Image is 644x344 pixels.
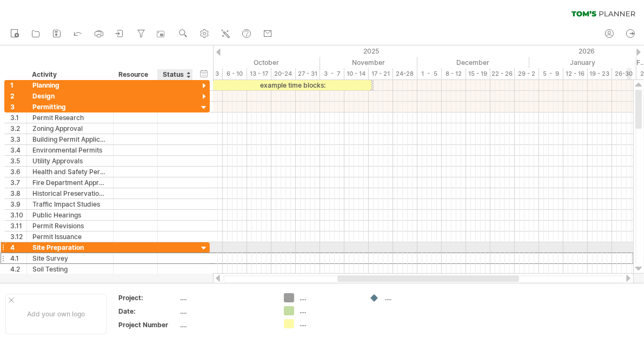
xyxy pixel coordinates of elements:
[32,91,108,101] div: Design
[10,199,26,209] div: 3.9
[320,68,344,80] div: 3 - 7
[300,306,358,315] div: ....
[612,68,636,80] div: 26-30
[563,68,588,80] div: 12 - 16
[10,113,26,123] div: 3.1
[10,123,26,134] div: 3.2
[32,253,108,263] div: Site Survey
[32,210,108,220] div: Public Hearings
[223,68,247,80] div: 6 - 10
[10,167,26,177] div: 3.6
[32,167,108,177] div: Health and Safety Permits
[539,68,563,80] div: 5 - 9
[271,68,296,80] div: 20-24
[344,68,369,80] div: 10 - 14
[10,91,26,101] div: 2
[10,264,26,274] div: 4.2
[369,68,393,80] div: 17 - 21
[208,57,320,68] div: October 2025
[10,177,26,188] div: 3.7
[10,221,26,231] div: 3.11
[300,293,358,302] div: ....
[393,68,417,80] div: 24-28
[300,319,358,328] div: ....
[10,102,26,112] div: 3
[32,221,108,231] div: Permit Revisions
[118,307,178,316] div: Date:
[180,307,271,316] div: ....
[32,134,108,144] div: Building Permit Application
[385,293,444,302] div: ....
[320,57,417,68] div: November 2025
[118,69,151,80] div: Resource
[32,264,108,274] div: Soil Testing
[32,156,108,166] div: Utility Approvals
[417,68,442,80] div: 1 - 5
[10,231,26,242] div: 3.12
[10,242,26,253] div: 4
[5,294,107,334] div: Add your own logo
[10,210,26,220] div: 3.10
[442,68,466,80] div: 8 - 12
[32,231,108,242] div: Permit Issuance
[296,68,320,80] div: 27 - 31
[32,102,108,112] div: Permitting
[10,156,26,166] div: 3.5
[490,68,515,80] div: 22 - 26
[588,68,612,80] div: 19 - 23
[10,134,26,144] div: 3.3
[32,145,108,155] div: Environmental Permits
[32,123,108,134] div: Zoning Approval
[180,293,271,302] div: ....
[466,68,490,80] div: 15 - 19
[32,199,108,209] div: Traffic Impact Studies
[32,113,108,123] div: Permit Research
[163,69,187,80] div: Status
[32,188,108,199] div: Historical Preservation Approval
[213,80,371,90] div: example time blocks:
[10,253,26,263] div: 4.1
[10,145,26,155] div: 3.4
[515,68,539,80] div: 29 - 2
[180,320,271,329] div: ....
[118,320,178,329] div: Project Number
[10,188,26,199] div: 3.8
[32,242,108,253] div: Site Preparation
[10,80,26,90] div: 1
[529,57,636,68] div: January 2026
[118,293,178,302] div: Project:
[32,69,107,80] div: Activity
[247,68,271,80] div: 13 - 17
[32,80,108,90] div: Planning
[32,177,108,188] div: Fire Department Approval
[417,57,529,68] div: December 2025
